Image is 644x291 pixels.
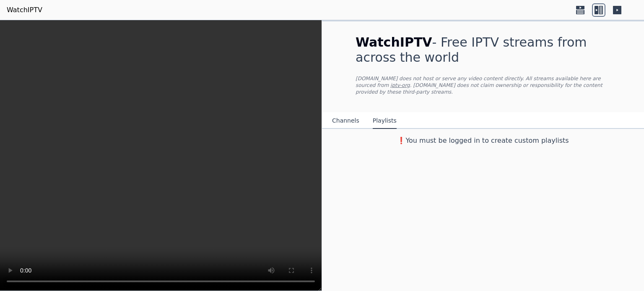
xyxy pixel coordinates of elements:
button: Channels [332,113,359,129]
a: WatchIPTV [7,5,42,15]
h3: ❗️You must be logged in to create custom playlists [342,136,624,146]
button: Playlists [373,113,397,129]
h1: - Free IPTV streams from across the world [356,35,610,65]
span: WatchIPTV [356,35,432,50]
p: [DOMAIN_NAME] does not host or serve any video content directly. All streams available here are s... [356,75,610,95]
a: iptv-org [390,82,410,88]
